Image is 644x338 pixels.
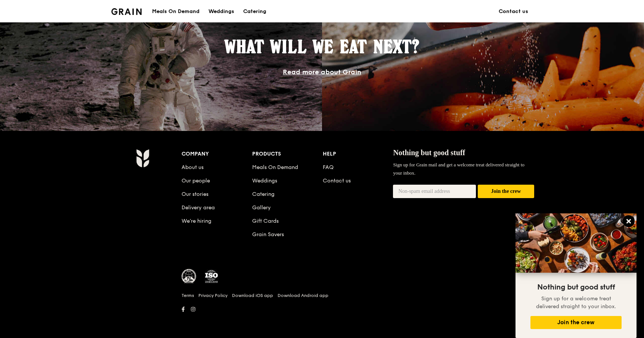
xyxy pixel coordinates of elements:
a: Download iOS app [232,292,273,298]
button: Join the crew [478,185,534,198]
a: Weddings [252,178,277,184]
button: Join the crew [530,316,622,329]
a: Gallery [252,204,271,211]
h6: Revision [107,314,537,320]
a: About us [182,164,204,170]
img: DSC07876-Edit02-Large.jpeg [515,213,637,273]
a: Catering [252,191,275,197]
button: Close [623,215,635,227]
a: Grain Savers [252,231,284,238]
input: Non-spam email address [393,185,476,198]
span: Nothing but good stuff [537,283,615,292]
a: Contact us [323,178,351,184]
img: MUIS Halal Certified [182,269,196,284]
a: Terms [182,292,194,298]
a: Privacy Policy [198,292,227,298]
div: Products [252,149,323,159]
div: Help [323,149,393,159]
img: ISO Certified [204,269,219,284]
a: Gift Cards [252,218,279,224]
a: Contact us [494,0,533,23]
span: Sign up for Grain mail and get a welcome treat delivered straight to your inbox. [393,162,524,176]
div: Catering [243,0,266,23]
a: Meals On Demand [252,164,298,170]
div: Company [182,149,252,159]
span: Nothing but good stuff [393,148,465,157]
div: Meals On Demand [152,0,199,23]
a: Download Android app [278,292,328,298]
span: What will we eat next? [225,36,419,57]
a: Read more about Grain [283,68,361,76]
a: FAQ [323,164,334,170]
a: Weddings [204,0,239,23]
span: Sign up for a welcome treat delivered straight to your inbox. [536,295,616,310]
div: Weddings [208,0,234,23]
a: Catering [239,0,271,23]
a: Our people [182,178,210,184]
a: Delivery area [182,204,215,211]
a: We’re hiring [182,218,211,224]
a: Our stories [182,191,208,197]
img: Grain [136,149,149,168]
img: Grain [111,8,142,15]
